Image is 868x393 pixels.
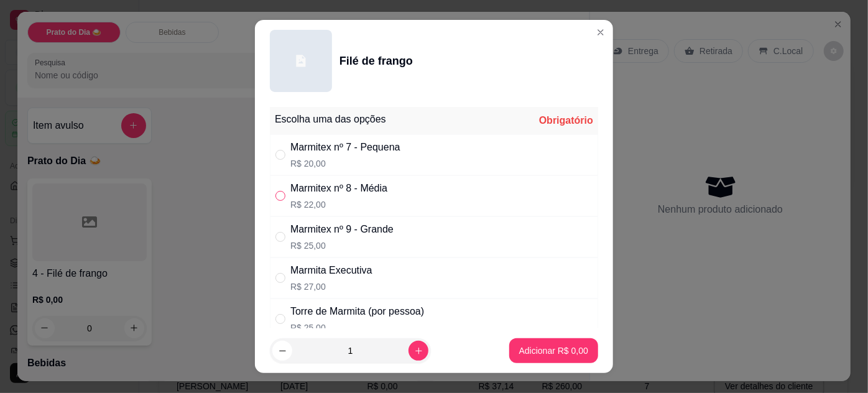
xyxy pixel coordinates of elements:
button: Close [591,22,611,42]
p: R$ 25,00 [290,321,424,334]
p: Adicionar R$ 0,00 [519,344,588,357]
div: Escolha uma das opções [275,112,386,127]
div: Marmita Executiva [290,263,372,278]
div: Marmitex nº 8 - Média [290,181,387,196]
button: Adicionar R$ 0,00 [509,338,598,363]
div: Marmitex nº 9 - Grande [290,222,394,237]
div: Filé de frango [339,52,413,70]
button: increase-product-quantity [409,341,428,361]
p: R$ 22,00 [290,198,387,211]
div: Torre de Marmita (por pessoa) [290,304,424,319]
p: R$ 25,00 [290,239,394,252]
button: decrease-product-quantity [272,341,292,361]
div: Obrigatório [539,113,593,128]
p: R$ 27,00 [290,280,372,293]
p: R$ 20,00 [290,157,400,170]
div: Marmitex nº 7 - Pequena [290,140,400,155]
